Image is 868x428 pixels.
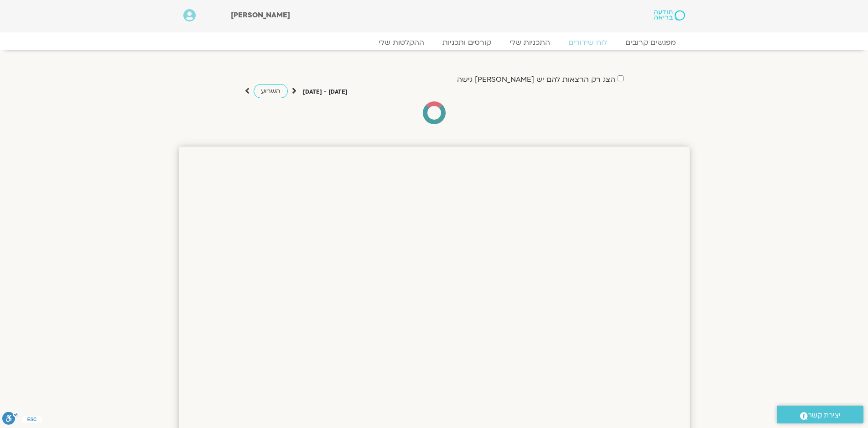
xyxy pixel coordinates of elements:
[559,38,616,47] a: לוח שידורים
[616,38,685,47] a: מפגשים קרובים
[808,409,841,422] span: יצירת קשר
[231,10,290,20] span: [PERSON_NAME]
[183,38,685,47] nav: Menu
[254,84,288,98] a: השבוע
[261,87,281,95] span: השבוע
[433,38,500,47] a: קורסים ותכניות
[369,38,433,47] a: ההקלטות שלי
[457,75,615,84] label: הצג רק הרצאות להם יש [PERSON_NAME] גישה
[303,87,348,97] p: [DATE] - [DATE]
[500,38,559,47] a: התכניות שלי
[777,406,863,423] a: יצירת קשר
